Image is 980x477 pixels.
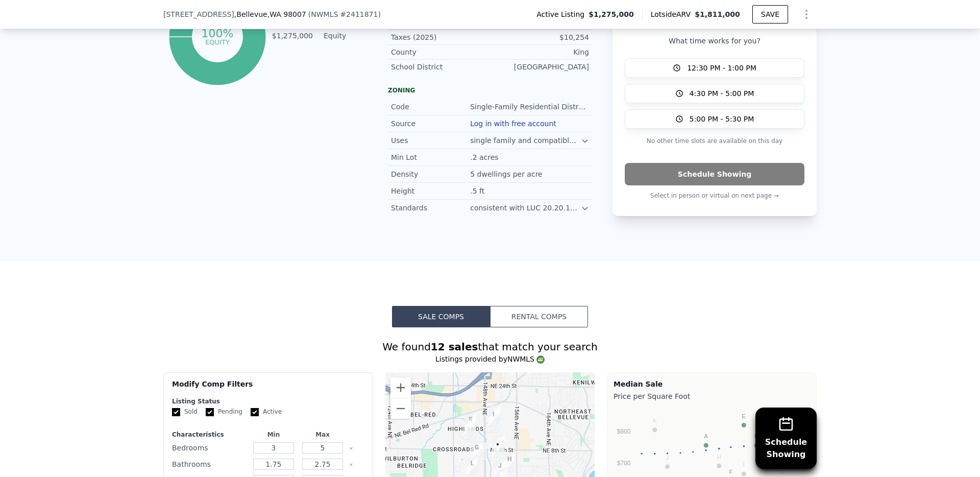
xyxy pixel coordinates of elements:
[743,462,745,468] text: I
[687,63,756,73] span: 12:30 PM - 1:00 PM
[490,47,589,57] div: King
[391,47,490,57] div: County
[589,9,634,19] span: $1,275,000
[205,38,230,45] tspan: equity
[251,408,259,416] input: Active
[322,30,367,41] td: Equity
[272,30,313,41] td: $1,275,000
[464,418,475,436] div: 14404 NE 11th Pl
[690,88,754,99] span: 4:30 PM - 5:00 PM
[625,109,804,129] button: 5:00 PM - 5:30 PM
[470,102,589,112] div: Single-Family Residential Districts
[695,10,740,18] span: $1,811,000
[742,413,746,419] text: E
[690,114,754,124] span: 5:00 PM - 5:30 PM
[251,408,282,416] label: Active
[704,433,708,439] text: A
[172,408,198,416] label: Sold
[796,4,817,25] button: Show Options
[470,152,500,162] div: .2 acres
[625,189,804,202] p: Select in person or virtual on next page →
[465,414,476,432] div: 14416 NE 12th Pl
[163,9,234,19] span: [STREET_ADDRESS]
[754,433,758,439] text: D
[625,84,804,103] button: 4:30 PM - 5:00 PM
[391,118,470,129] div: Source
[234,9,306,19] span: , Bellevue
[755,408,817,469] button: ScheduleShowing
[206,408,242,416] label: Pending
[467,458,478,475] div: 130 145th Ave NE
[349,463,353,467] button: Clear
[267,10,306,18] span: , WA 98007
[349,446,353,450] button: Clear
[311,10,338,18] span: NWMLS
[392,306,490,327] button: Sale Comps
[390,398,411,419] button: Zoom out
[614,379,810,389] div: Median Sale
[666,455,669,461] text: J
[490,32,589,42] div: $10,254
[391,152,470,162] div: Min Lot
[390,377,411,398] button: Zoom in
[431,341,478,353] strong: 12 sales
[308,9,381,19] div: ( )
[172,431,247,439] div: Characteristics
[476,442,487,460] div: 509 147th Pl NE
[172,457,247,471] div: Bathrooms
[391,135,470,146] div: Uses
[752,5,788,23] button: SAVE
[391,186,470,196] div: Height
[206,408,214,416] input: Pending
[172,397,364,406] div: Listing Status
[625,135,804,147] p: No other time slots are available on this day
[617,428,631,435] text: $800
[614,389,810,403] div: Price per Square Foot
[391,102,470,112] div: Code
[625,163,804,185] button: Schedule Showing
[465,458,477,475] div: 136 145th Ave NE
[163,340,817,354] div: We found that match your search
[391,203,470,213] div: Standards
[617,460,631,467] text: $700
[172,408,180,416] input: Sold
[653,418,657,424] text: K
[494,435,505,452] div: 628 151st Pl NE
[391,32,490,42] div: Taxes (2025)
[340,10,378,18] span: # 2411871
[488,409,499,426] div: 15040 NE 14th St
[625,36,804,46] p: What time works for you?
[470,120,556,128] button: Log in with free account
[163,354,817,364] div: Listings provided by NWMLS
[388,86,592,94] div: Zoning
[729,469,732,475] text: F
[490,406,501,423] div: 15020 NE 15th St
[536,355,545,364] img: NWMLS Logo
[470,186,486,196] div: .5 ft
[780,469,785,475] text: G
[625,58,804,78] button: 12:30 PM - 1:00 PM
[470,203,581,213] div: consistent with LUC 20.20.128 for AH suffix
[492,439,503,457] div: 609 151st Pl NE
[300,431,345,439] div: Max
[391,169,470,179] div: Density
[391,62,490,72] div: School District
[471,442,482,460] div: 510 146th Ave NE
[470,135,581,146] div: single family and compatible related activities; attached dwellings with AH suffix
[536,9,589,19] span: Active Listing
[717,454,721,460] text: H
[490,306,588,327] button: Rental Comps
[201,27,233,40] tspan: 100%
[470,169,545,179] div: 5 dwellings per acre
[504,454,515,471] div: 164 154th Pl NE
[172,441,247,455] div: Bedrooms
[172,379,364,397] div: Modify Comp Filters
[490,62,589,72] div: [GEOGRAPHIC_DATA]
[651,9,695,19] span: Lotside ARV
[251,431,296,439] div: Min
